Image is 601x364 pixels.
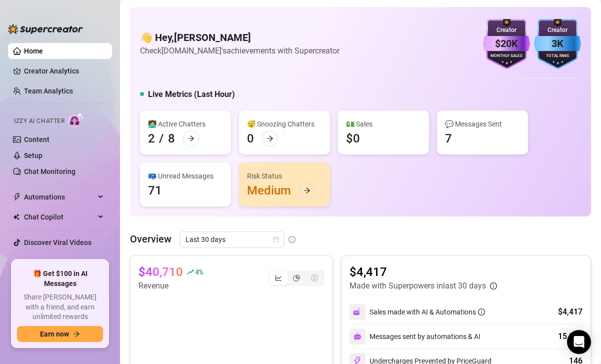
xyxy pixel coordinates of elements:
[24,209,95,225] span: Chat Copilot
[148,118,223,129] div: 👩‍💻 Active Chatters
[346,118,421,129] div: 💵 Sales
[483,25,530,35] div: Creator
[148,88,235,100] h5: Live Metrics (Last Hour)
[288,236,295,243] span: info-circle
[534,53,581,59] div: Total Fans
[140,44,339,57] article: Check [DOMAIN_NAME]'s achievements with Supercreator
[185,232,278,247] span: Last 30 days
[349,328,480,344] div: Messages sent by automations & AI
[445,118,520,129] div: 💬 Messages Sent
[483,36,530,51] div: $20K
[273,236,279,242] span: calendar
[483,19,530,69] img: purple-badge-B9DA21FR.svg
[275,274,282,281] span: line-chart
[353,332,361,340] img: svg%3e
[40,330,69,338] span: Earn now
[478,308,485,315] span: info-circle
[187,268,194,275] span: rise
[293,274,300,281] span: pie-chart
[346,130,360,146] div: $0
[558,330,582,342] div: 15,919
[534,36,581,51] div: 3K
[13,213,19,220] img: Chat Copilot
[138,280,202,292] article: Revenue
[247,170,322,181] div: Risk Status
[17,269,103,288] span: 🎁 Get $100 in AI Messages
[303,187,310,194] span: arrow-right
[247,130,254,146] div: 0
[268,270,324,286] div: segmented control
[138,264,183,280] article: $40,710
[534,19,581,69] img: blue-badge-DgoSNQY1.svg
[483,53,530,59] div: Monthly Sales
[8,24,83,34] img: logo-BBDzfeDw.svg
[567,330,591,354] div: Open Intercom Messenger
[558,306,582,318] div: $4,417
[24,63,104,79] a: Creator Analytics
[311,274,318,281] span: dollar-circle
[353,307,362,316] img: svg%3e
[24,47,43,55] a: Home
[445,130,452,146] div: 7
[24,87,73,95] a: Team Analytics
[369,306,485,317] div: Sales made with AI & Automations
[266,135,273,142] span: arrow-right
[534,25,581,35] div: Creator
[195,267,202,276] span: 4 %
[24,167,75,175] a: Chat Monitoring
[24,189,95,205] span: Automations
[187,135,194,142] span: arrow-right
[17,326,103,342] button: Earn nowarrow-right
[24,135,49,143] a: Content
[140,30,339,44] h4: 👋 Hey, [PERSON_NAME]
[349,280,486,292] article: Made with Superpowers in last 30 days
[349,264,497,280] article: $4,417
[247,118,322,129] div: 😴 Snoozing Chatters
[73,330,80,337] span: arrow-right
[130,231,171,246] article: Overview
[148,170,223,181] div: 📪 Unread Messages
[17,292,103,322] span: Share [PERSON_NAME] with a friend, and earn unlimited rewards
[68,112,84,127] img: AI Chatter
[148,182,162,198] div: 71
[490,282,497,289] span: info-circle
[24,238,91,246] a: Discover Viral Videos
[13,193,21,201] span: thunderbolt
[14,116,64,126] span: Izzy AI Chatter
[148,130,155,146] div: 2
[168,130,175,146] div: 8
[24,151,42,159] a: Setup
